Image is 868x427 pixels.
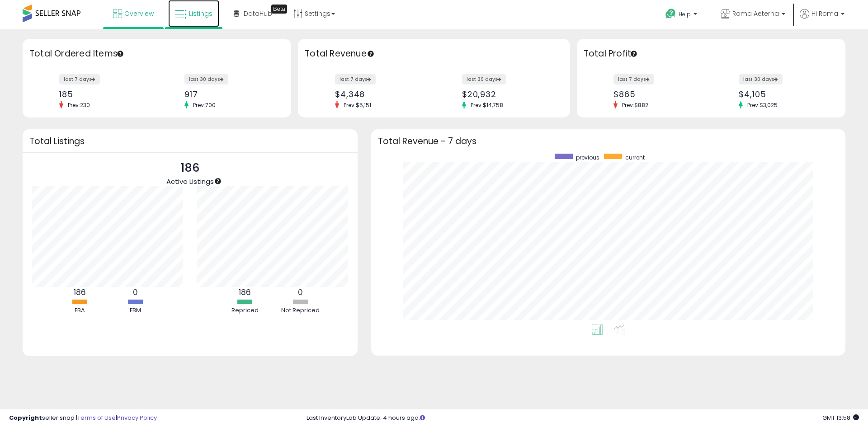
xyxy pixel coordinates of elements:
[462,74,506,84] label: last 30 days
[625,154,645,161] span: current
[584,47,839,60] h3: Total Profit
[679,10,691,18] span: Help
[124,9,154,18] span: Overview
[576,154,599,161] span: previous
[52,306,107,315] div: FBA
[618,101,653,109] span: Prev: $882
[59,74,100,84] label: last 7 days
[166,177,214,186] span: Active Listings
[184,74,228,84] label: last 30 days
[166,160,214,177] p: 186
[214,177,222,185] div: Tooltip anchor
[466,101,508,109] span: Prev: $14,758
[189,9,212,18] span: Listings
[298,287,303,298] b: 0
[613,89,704,99] div: $865
[305,47,563,60] h3: Total Revenue
[133,287,138,298] b: 0
[630,50,638,58] div: Tooltip anchor
[732,9,779,18] span: Roma Aeterna
[367,50,375,58] div: Tooltip anchor
[462,89,554,99] div: $20,932
[743,101,782,109] span: Prev: $3,025
[739,74,783,84] label: last 30 days
[378,138,839,145] h3: Total Revenue - 7 days
[63,101,94,109] span: Prev: 230
[74,287,86,298] b: 186
[613,74,654,84] label: last 7 days
[184,89,275,99] div: 917
[271,5,287,14] div: Tooltip anchor
[116,50,124,58] div: Tooltip anchor
[239,287,251,298] b: 186
[335,89,427,99] div: $4,348
[739,89,830,99] div: $4,105
[108,306,162,315] div: FBM
[665,8,676,19] i: Get Help
[811,9,838,18] span: Hi Roma
[274,306,328,315] div: Not Repriced
[800,9,844,29] a: Hi Roma
[59,89,150,99] div: 185
[189,101,220,109] span: Prev: 700
[218,306,272,315] div: Repriced
[335,74,376,84] label: last 7 days
[29,47,284,60] h3: Total Ordered Items
[339,101,376,109] span: Prev: $5,151
[244,9,272,18] span: DataHub
[29,138,351,145] h3: Total Listings
[658,1,706,29] a: Help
